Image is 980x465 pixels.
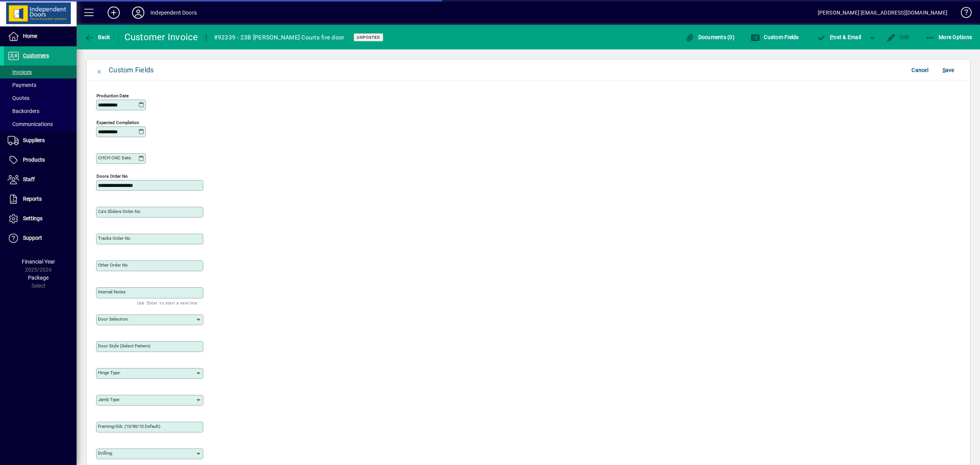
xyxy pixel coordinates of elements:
[126,6,150,20] button: Profile
[8,69,32,75] span: Invoices
[942,64,954,76] span: ave
[936,63,960,77] button: Save
[908,63,932,77] button: Cancel
[23,235,42,241] span: Support
[955,2,970,26] a: Knowledge Base
[23,52,49,59] span: Customers
[23,215,42,221] span: Settings
[4,105,77,118] a: Backorders
[685,34,735,40] span: Documents (0)
[4,79,77,92] a: Payments
[830,34,833,40] span: P
[101,6,126,20] button: Add
[98,236,131,241] mat-label: Tracks Order No
[4,27,77,46] a: Home
[77,30,119,44] app-page-header-button: Back
[942,67,946,73] span: S
[98,343,150,349] mat-label: Door Style (Select Pattern)
[4,65,77,79] a: Invoices
[817,34,861,40] span: ost & Email
[90,61,109,79] button: Close
[22,259,55,265] span: Financial Year
[357,35,380,40] span: Unposted
[96,93,129,98] mat-label: Production Date
[8,95,29,101] span: Quotes
[85,34,110,40] span: Back
[98,370,121,375] mat-label: Hinge Type:
[96,120,139,125] mat-label: Expected Completion
[28,275,49,281] span: Package
[926,34,972,40] span: More Options
[683,30,737,44] button: Documents (0)
[23,33,37,39] span: Home
[23,176,35,182] span: Staff
[749,30,801,44] button: Custom Fields
[96,174,128,179] mat-label: Doors Order No
[98,424,160,429] mat-label: Framing/Gib: (10/90/10 default)
[4,131,77,150] a: Suppliers
[4,209,77,228] a: Settings
[813,30,865,44] button: Post & Email
[150,7,197,19] div: Independent Doors
[4,229,77,248] a: Support
[818,7,947,19] div: [PERSON_NAME] [EMAIL_ADDRESS][DOMAIN_NAME]
[8,108,39,114] span: Backorders
[109,64,154,76] div: Custom Fields
[751,34,799,40] span: Custom Fields
[124,31,198,43] div: Customer Invoice
[23,137,45,143] span: Suppliers
[83,30,112,44] button: Back
[23,196,42,202] span: Reports
[98,155,131,160] mat-label: CHCH CNC Date
[911,64,928,76] span: Cancel
[4,151,77,170] a: Products
[98,450,113,456] mat-label: Drilling:
[8,82,36,88] span: Payments
[8,121,53,127] span: Communications
[4,170,77,189] a: Staff
[4,92,77,105] a: Quotes
[137,298,197,307] mat-hint: Use 'Enter' to start a new line
[885,30,911,44] button: Edit
[98,316,129,322] mat-label: Door Selection:
[98,397,120,402] mat-label: Jamb Type:
[98,262,128,268] mat-label: Other Order No
[98,209,140,214] mat-label: Ca's Sliders Order No
[4,190,77,209] a: Reports
[214,31,345,44] div: #92339 - 23B [PERSON_NAME] Courts fire door
[887,34,910,40] span: Edit
[23,157,45,163] span: Products
[4,118,77,131] a: Communications
[98,289,126,295] mat-label: Internal Notes
[924,30,974,44] button: More Options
